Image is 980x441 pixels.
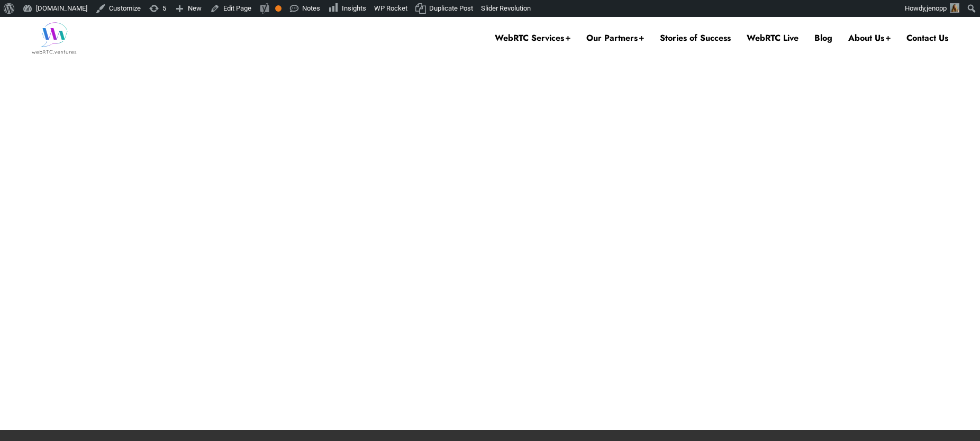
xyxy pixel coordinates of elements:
a: WebRTC Live [747,17,798,59]
img: WebRTC.ventures [32,22,77,54]
a: Contact Us [906,17,948,59]
span: jenopp [927,4,947,12]
a: About Us [848,17,891,59]
a: Stories of Success [660,17,731,59]
span: Slider Revolution [481,4,531,12]
a: Our Partners [586,17,644,59]
div: OK [275,5,282,12]
a: WebRTC Services [495,17,570,59]
a: Blog [814,17,832,59]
